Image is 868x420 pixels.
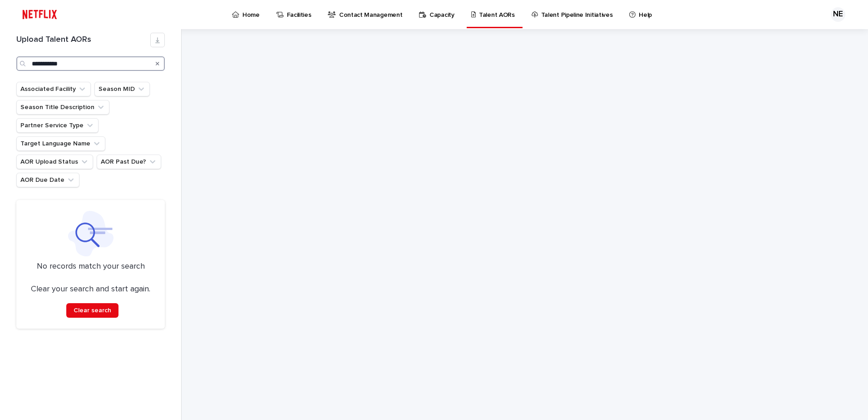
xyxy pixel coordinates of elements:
[16,118,99,133] button: Partner Service Type
[831,7,845,22] div: NE
[97,155,161,169] button: AOR Past Due?
[16,82,91,96] button: Associated Facility
[66,303,118,318] button: Clear search
[31,285,150,295] p: Clear your search and start again.
[94,82,150,96] button: Season MID
[16,56,165,71] input: Search
[74,307,111,314] span: Clear search
[18,5,61,24] img: ifQbXi3ZQGMSEF7WDB7W
[16,155,93,169] button: AOR Upload Status
[16,173,79,187] button: AOR Due Date
[27,262,154,272] p: No records match your search
[16,136,105,151] button: Target Language Name
[16,35,150,45] h1: Upload Talent AORs
[16,100,109,115] button: Season Title Description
